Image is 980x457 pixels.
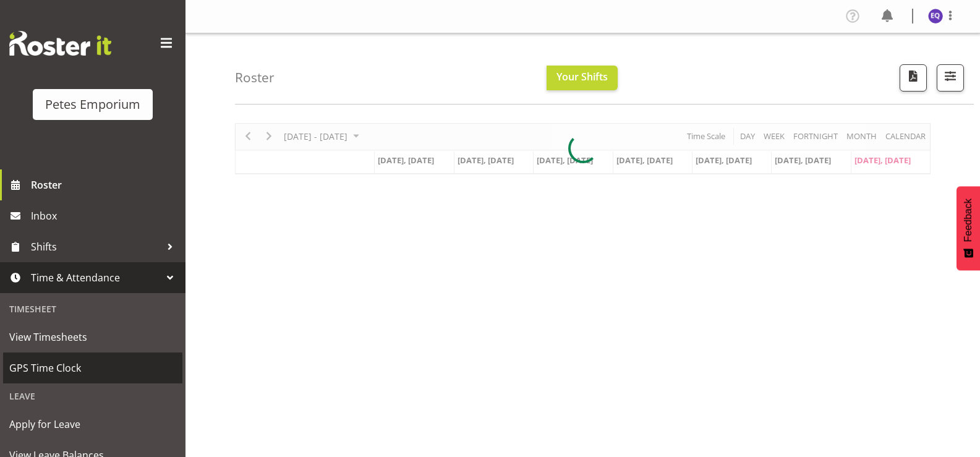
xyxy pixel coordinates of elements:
[957,186,980,270] button: Feedback - Show survey
[31,268,161,287] span: Time & Attendance
[31,237,161,256] span: Shifts
[45,95,140,114] div: Petes Emporium
[3,322,182,352] a: View Timesheets
[900,64,927,92] button: Download a PDF of the roster according to the set date range.
[31,176,179,194] span: Roster
[3,409,182,440] a: Apply for Leave
[3,383,182,409] div: Leave
[9,31,111,56] img: Rosterit website logo
[9,328,176,346] span: View Timesheets
[547,66,618,90] button: Your Shifts
[31,207,179,225] span: Inbox
[937,64,964,92] button: Filter Shifts
[3,352,182,383] a: GPS Time Clock
[556,70,608,83] span: Your Shifts
[963,199,974,242] span: Feedback
[235,70,275,85] h4: Roster
[9,359,176,377] span: GPS Time Clock
[928,9,943,23] img: esperanza-querido10799.jpg
[9,415,176,434] span: Apply for Leave
[3,296,182,322] div: Timesheet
